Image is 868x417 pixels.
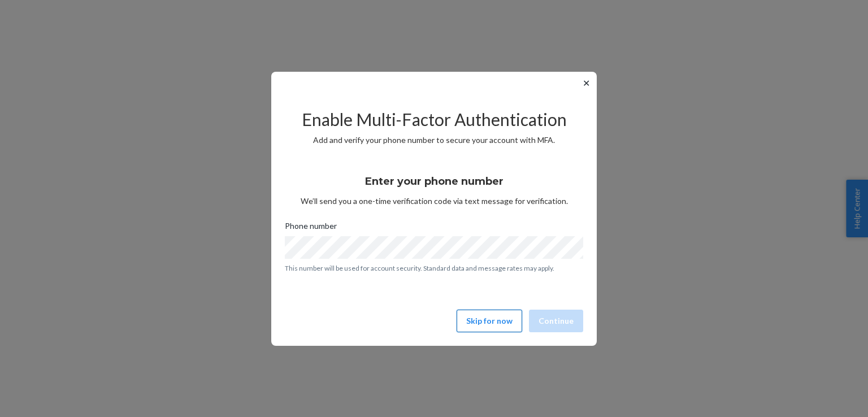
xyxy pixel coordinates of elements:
[285,263,583,273] p: This number will be used for account security. Standard data and message rates may apply.
[285,134,583,146] p: Add and verify your phone number to secure your account with MFA.
[285,220,337,236] span: Phone number
[285,165,583,207] div: We’ll send you a one-time verification code via text message for verification.
[285,110,583,129] h2: Enable Multi-Factor Authentication
[365,174,504,189] h3: Enter your phone number
[580,76,592,90] button: ✕
[457,310,522,332] button: Skip for now
[529,310,583,332] button: Continue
